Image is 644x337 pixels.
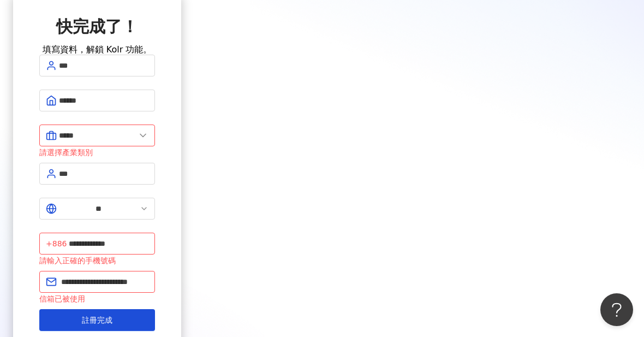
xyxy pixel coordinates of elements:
span: 註冊完成 [82,316,112,324]
iframe: Help Scout Beacon - Open [600,293,633,326]
div: 請選擇產業類別 [39,146,155,158]
div: 請輸入正確的手機號碼 [39,255,155,267]
button: 註冊完成 [39,309,155,331]
span: 快完成了！ [56,17,138,36]
span: 填寫資料，解鎖 Kolr 功能。 [43,44,152,55]
div: 信箱已被使用 [39,293,155,305]
span: +886 [46,238,67,250]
